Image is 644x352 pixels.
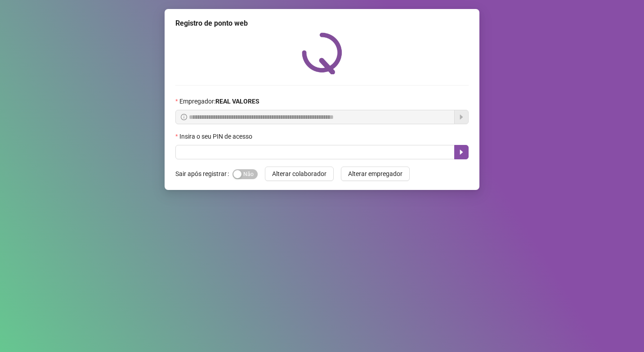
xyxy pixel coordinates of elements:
[458,149,465,156] span: caret-right
[272,169,326,179] span: Alterar colaborador
[179,96,259,106] span: Empregador :
[341,167,410,181] button: Alterar empregador
[175,167,233,181] label: Sair após registrar
[175,18,469,29] div: Registro de ponto web
[265,167,334,181] button: Alterar colaborador
[181,114,187,120] span: info-circle
[302,32,342,74] img: QRPoint
[348,169,402,179] span: Alterar empregador
[215,98,259,105] strong: REAL VALORES
[175,131,258,141] label: Insira o seu PIN de acesso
